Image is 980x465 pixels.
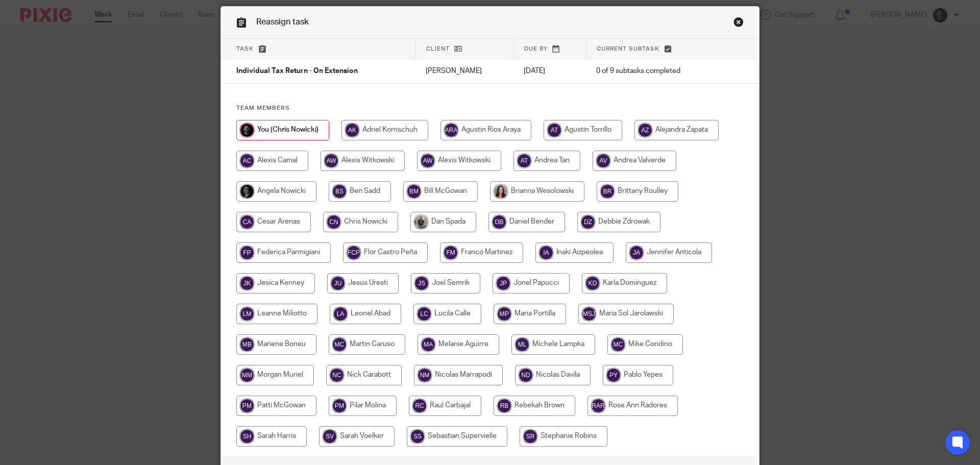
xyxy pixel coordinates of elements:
[236,68,358,75] span: Individual Tax Return - On Extension
[524,66,576,76] p: [DATE]
[426,66,503,76] p: [PERSON_NAME]
[597,46,659,52] span: Current subtask
[236,46,254,52] span: Task
[733,17,744,31] a: Close this dialog window
[426,46,450,52] span: Client
[586,59,720,84] td: 0 of 9 subtasks completed
[256,18,309,26] span: Reassign task
[236,104,744,112] h4: Team members
[524,46,548,52] span: Due by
